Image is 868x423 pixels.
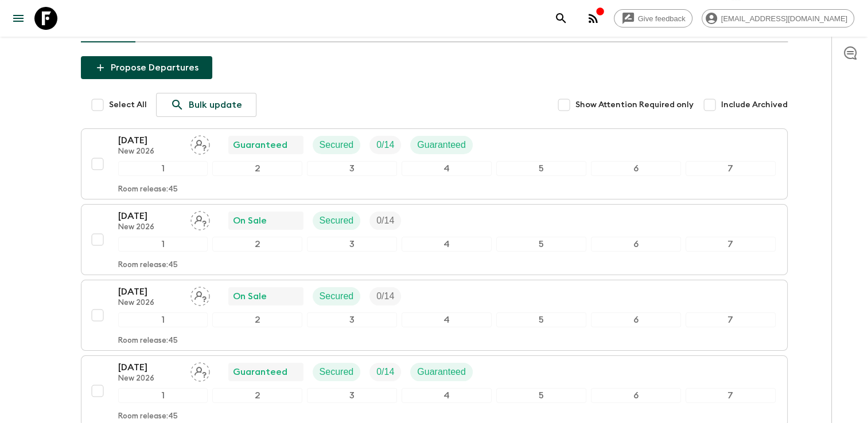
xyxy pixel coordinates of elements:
[369,363,401,381] div: Trip Fill
[233,365,287,379] p: Guaranteed
[591,388,681,403] div: 6
[686,388,776,403] div: 7
[702,9,854,28] div: [EMAIL_ADDRESS][DOMAIN_NAME]
[307,312,397,327] div: 3
[189,98,242,112] p: Bulk update
[118,299,181,308] p: New 2026
[320,138,354,152] p: Secured
[190,366,210,375] span: Assign pack leader
[320,289,354,303] p: Secured
[686,312,776,327] div: 7
[81,280,788,351] button: [DATE]New 2026Assign pack leaderOn SaleSecuredTrip Fill1234567Room release:45
[81,204,788,275] button: [DATE]New 2026Assign pack leaderOn SaleSecuredTrip Fill1234567Room release:45
[591,312,681,327] div: 6
[190,290,210,299] span: Assign pack leader
[632,14,692,23] span: Give feedback
[233,138,287,152] p: Guaranteed
[118,374,181,383] p: New 2026
[7,7,30,30] button: menu
[118,312,208,327] div: 1
[417,365,466,379] p: Guaranteed
[369,211,401,230] div: Trip Fill
[118,223,181,232] p: New 2026
[591,161,681,176] div: 6
[81,128,788,199] button: [DATE]New 2026Assign pack leaderGuaranteedSecuredTrip FillGuaranteed1234567Room release:45
[550,7,573,30] button: search adventures
[118,336,178,346] p: Room release: 45
[118,388,208,403] div: 1
[313,136,361,154] div: Secured
[402,312,492,327] div: 4
[591,237,681,252] div: 6
[109,99,147,111] span: Select All
[496,388,586,403] div: 5
[212,237,302,252] div: 2
[369,136,401,154] div: Trip Fill
[614,9,692,28] a: Give feedback
[233,214,267,228] p: On Sale
[313,211,361,230] div: Secured
[212,161,302,176] div: 2
[496,161,586,176] div: 5
[156,93,256,117] a: Bulk update
[376,214,394,228] p: 0 / 14
[417,138,466,152] p: Guaranteed
[686,237,776,252] div: 7
[313,287,361,305] div: Secured
[212,388,302,403] div: 2
[118,134,181,147] p: [DATE]
[402,161,492,176] div: 4
[686,161,776,176] div: 7
[402,237,492,252] div: 4
[118,237,208,252] div: 1
[118,285,181,299] p: [DATE]
[190,214,210,224] span: Assign pack leader
[496,312,586,327] div: 5
[376,289,394,303] p: 0 / 14
[376,138,394,152] p: 0 / 14
[320,214,354,228] p: Secured
[118,185,178,194] p: Room release: 45
[118,161,208,176] div: 1
[376,365,394,379] p: 0 / 14
[233,289,267,303] p: On Sale
[369,287,401,305] div: Trip Fill
[307,388,397,403] div: 3
[81,56,212,79] button: Propose Departures
[715,14,854,23] span: [EMAIL_ADDRESS][DOMAIN_NAME]
[402,388,492,403] div: 4
[118,147,181,156] p: New 2026
[118,412,178,421] p: Room release: 45
[313,363,361,381] div: Secured
[320,365,354,379] p: Secured
[307,237,397,252] div: 3
[118,261,178,270] p: Room release: 45
[307,161,397,176] div: 3
[575,99,694,111] span: Show Attention Required only
[496,237,586,252] div: 5
[118,361,181,374] p: [DATE]
[118,209,181,223] p: [DATE]
[721,99,788,111] span: Include Archived
[212,312,302,327] div: 2
[190,139,210,148] span: Assign pack leader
